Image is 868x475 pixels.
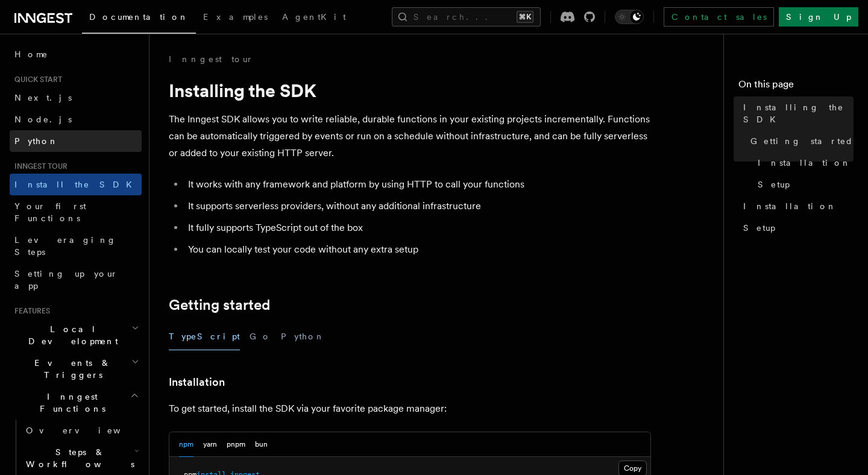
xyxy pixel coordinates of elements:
span: Installing the SDK [743,101,854,125]
a: Sign Up [779,7,858,27]
span: Installation [743,200,837,212]
button: bun [255,432,268,457]
button: Search...⌘K [392,7,541,27]
a: Overview [21,420,142,441]
a: Installation [738,195,854,217]
button: Toggle dark mode [615,10,644,24]
a: Next.js [10,87,142,109]
span: Install the SDK [14,180,139,189]
span: Quick start [10,75,62,84]
span: Features [10,306,50,316]
span: Next.js [14,93,72,102]
button: TypeScript [169,323,240,350]
span: Setup [758,178,790,190]
span: Node.js [14,115,72,124]
span: Leveraging Steps [14,235,116,257]
a: Leveraging Steps [10,229,142,263]
a: Getting started [746,130,854,152]
a: Documentation [82,4,196,34]
button: Python [281,323,325,350]
button: npm [179,432,193,457]
span: Overview [26,426,150,435]
li: It fully supports TypeScript out of the box [184,219,651,236]
h1: Installing the SDK [169,80,651,101]
li: It works with any framework and platform by using HTTP to call your functions [184,176,651,193]
button: Steps & Workflows [21,441,142,475]
a: Node.js [10,109,142,130]
a: Getting started [169,297,270,313]
span: Installation [758,157,851,169]
a: Inngest tour [169,53,253,65]
span: Getting started [750,135,854,147]
h4: On this page [738,77,854,96]
a: Installation [753,152,854,174]
span: Home [14,48,48,60]
span: Python [14,136,58,146]
span: Examples [203,12,268,22]
span: Events & Triggers [10,357,131,381]
kbd: ⌘K [517,11,533,23]
button: yarn [203,432,217,457]
a: Setup [753,174,854,195]
span: Local Development [10,323,131,347]
p: The Inngest SDK allows you to write reliable, durable functions in your existing projects increme... [169,111,651,162]
span: Inngest Functions [10,391,130,415]
a: Your first Functions [10,195,142,229]
a: Examples [196,4,275,33]
li: You can locally test your code without any extra setup [184,241,651,258]
span: Setting up your app [14,269,118,291]
a: Contact sales [664,7,774,27]
a: Installing the SDK [738,96,854,130]
li: It supports serverless providers, without any additional infrastructure [184,198,651,215]
p: To get started, install the SDK via your favorite package manager: [169,400,651,417]
span: Documentation [89,12,189,22]
button: Events & Triggers [10,352,142,386]
a: Install the SDK [10,174,142,195]
a: Python [10,130,142,152]
span: Inngest tour [10,162,68,171]
span: Steps & Workflows [21,446,134,470]
span: AgentKit [282,12,346,22]
button: Go [250,323,271,350]
button: pnpm [227,432,245,457]
span: Your first Functions [14,201,86,223]
a: Setting up your app [10,263,142,297]
a: Home [10,43,142,65]
button: Local Development [10,318,142,352]
a: Installation [169,374,225,391]
span: Setup [743,222,775,234]
button: Inngest Functions [10,386,142,420]
a: AgentKit [275,4,353,33]
a: Setup [738,217,854,239]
